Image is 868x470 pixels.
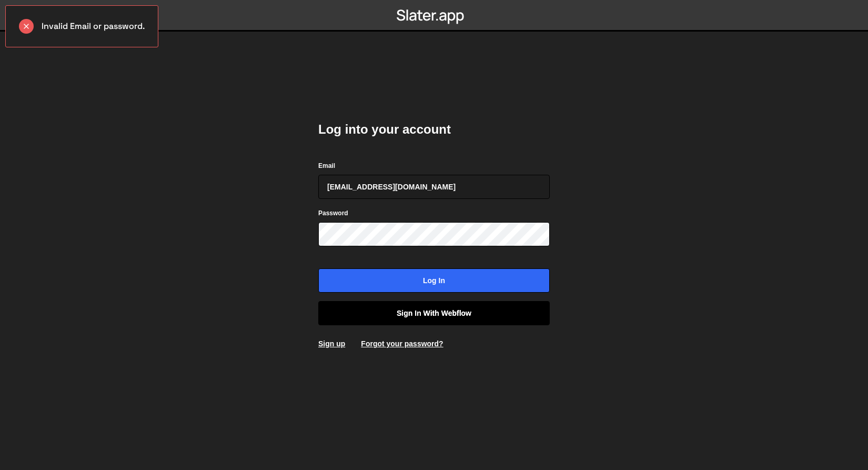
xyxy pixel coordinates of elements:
div: Invalid Email or password. [5,5,158,47]
a: Sign in with Webflow [318,301,550,325]
input: Log in [318,268,550,293]
label: Password [318,208,348,218]
label: Email [318,161,335,171]
a: Forgot your password? [361,339,443,348]
a: Sign up [318,339,345,348]
h2: Log into your account [318,121,550,138]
